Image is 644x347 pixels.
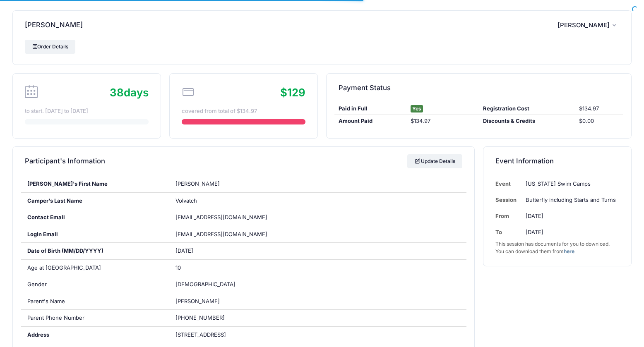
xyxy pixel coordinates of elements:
span: [EMAIL_ADDRESS][DOMAIN_NAME] [175,230,279,239]
td: Butterfly including Starts and Turns [521,192,619,208]
div: days [110,84,149,101]
span: 38 [110,86,124,99]
span: [STREET_ADDRESS] [175,331,226,338]
div: Login Email [21,226,170,243]
div: Contact Email [21,209,170,226]
div: Address [21,327,170,343]
td: [DATE] [521,224,619,240]
div: Gender [21,276,170,293]
div: covered from total of $134.97 [182,107,305,115]
span: 10 [175,264,181,271]
a: Update Details [407,154,462,168]
h4: [PERSON_NAME] [25,14,83,37]
a: Order Details [25,40,75,54]
div: $0.00 [575,117,623,125]
div: Amount Paid [334,117,406,125]
span: $129 [280,86,305,99]
span: Volvatch [175,197,197,204]
td: [DATE] [521,208,619,224]
span: [PERSON_NAME] [175,180,220,187]
a: here [564,248,574,254]
span: [DEMOGRAPHIC_DATA] [175,281,235,287]
div: to start. [DATE] to [DATE] [25,107,149,115]
div: $134.97 [575,105,623,113]
span: [PHONE_NUMBER] [175,314,225,321]
div: Discounts & Credits [479,117,575,125]
div: This session has documents for you to download. You can download them from [495,240,619,255]
td: From [495,208,521,224]
span: [PERSON_NAME] [557,22,610,29]
div: $134.97 [407,117,479,125]
div: Paid in Full [334,105,406,113]
span: [EMAIL_ADDRESS][DOMAIN_NAME] [175,214,267,220]
h4: Participant's Information [25,150,105,173]
td: To [495,224,521,240]
button: [PERSON_NAME] [557,16,619,35]
div: Age at [GEOGRAPHIC_DATA] [21,260,170,276]
span: [PERSON_NAME] [175,298,220,304]
div: [PERSON_NAME]'s First Name [21,176,170,192]
td: Event [495,176,521,192]
span: [DATE] [175,247,193,254]
div: Date of Birth (MM/DD/YYYY) [21,243,170,259]
td: Session [495,192,521,208]
div: Parent's Name [21,293,170,310]
div: Camper's Last Name [21,193,170,209]
span: Yes [411,105,423,112]
div: Parent Phone Number [21,310,170,326]
div: Registration Cost [479,105,575,113]
h4: Payment Status [339,76,391,100]
td: [US_STATE] Swim Camps [521,176,619,192]
h4: Event Information [495,150,554,173]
